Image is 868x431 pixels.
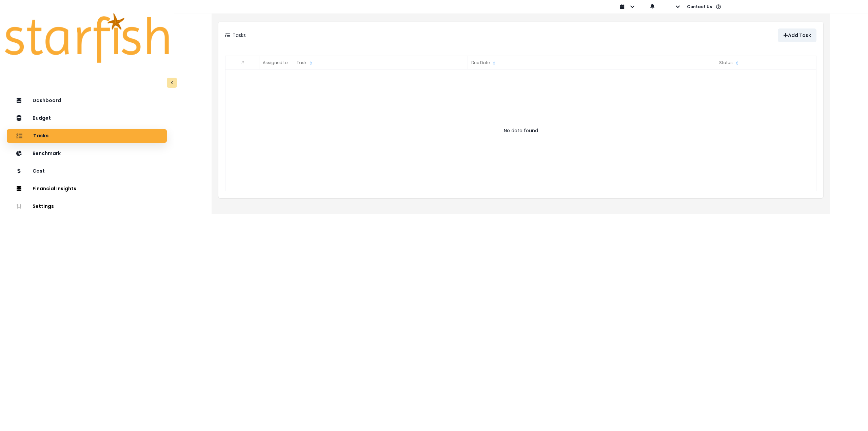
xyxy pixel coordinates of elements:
[788,33,811,38] p: Add Task
[33,151,61,156] p: Benchmark
[7,182,167,196] button: Financial Insights
[642,56,817,70] div: Status
[33,168,45,174] p: Cost
[468,56,643,70] div: Due Date
[225,124,816,137] div: No data found
[33,115,51,121] p: Budget
[289,60,295,66] svg: sort
[33,133,48,139] p: Tasks
[225,56,259,70] div: #
[293,56,468,70] div: Task
[7,129,167,143] button: Tasks
[308,60,314,66] svg: sort
[778,28,816,42] button: Add Task
[7,164,167,178] button: Cost
[491,60,497,66] svg: sort
[7,112,167,125] button: Budget
[734,60,740,66] svg: sort
[33,98,61,103] p: Dashboard
[7,147,167,160] button: Benchmark
[259,56,293,70] div: Assigned to
[233,32,246,39] p: Tasks
[7,94,167,107] button: Dashboard
[7,200,167,213] button: Settings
